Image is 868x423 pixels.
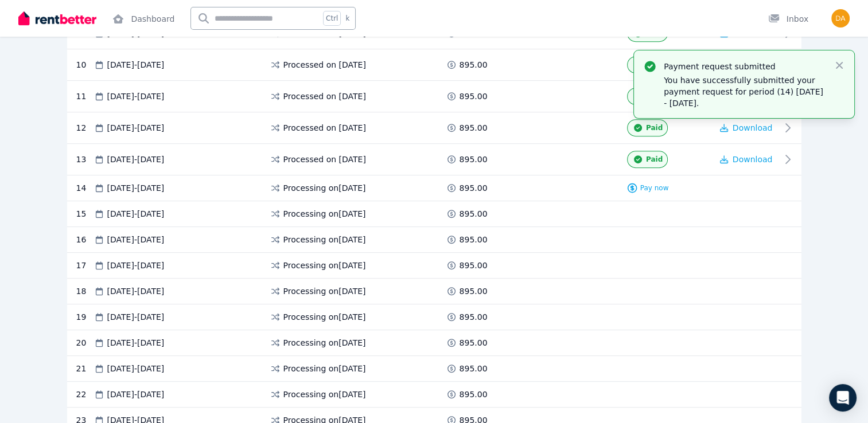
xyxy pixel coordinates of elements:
[720,122,773,134] button: Download
[283,260,366,271] span: Processing on [DATE]
[829,384,857,412] div: Open Intercom Messenger
[460,208,488,220] span: 895.00
[460,389,488,400] span: 895.00
[107,182,165,194] span: [DATE] - [DATE]
[76,337,94,348] div: 20
[283,285,366,297] span: Processing on [DATE]
[460,260,488,271] span: 895.00
[107,91,165,102] span: [DATE] - [DATE]
[107,122,165,134] span: [DATE] - [DATE]
[283,337,366,348] span: Processing on [DATE]
[460,337,488,348] span: 895.00
[18,10,96,27] img: RentBetter
[283,208,366,220] span: Processing on [DATE]
[460,311,488,323] span: 895.00
[460,285,488,297] span: 895.00
[768,13,808,25] div: Inbox
[831,9,850,28] img: DENIS BUROV
[107,59,165,70] span: [DATE] - [DATE]
[460,363,488,374] span: 895.00
[76,208,94,220] div: 15
[460,154,488,165] span: 895.00
[283,122,366,134] span: Processed on [DATE]
[664,75,824,109] p: You have successfully submitted your payment request for period (14) [DATE] - [DATE].
[107,363,165,374] span: [DATE] - [DATE]
[460,234,488,245] span: 895.00
[460,182,488,194] span: 895.00
[283,234,366,245] span: Processing on [DATE]
[283,363,366,374] span: Processing on [DATE]
[76,151,94,168] div: 13
[283,182,366,194] span: Processing on [DATE]
[76,311,94,323] div: 19
[283,59,366,70] span: Processed on [DATE]
[107,285,165,297] span: [DATE] - [DATE]
[460,59,488,70] span: 895.00
[107,311,165,323] span: [DATE] - [DATE]
[76,182,94,194] div: 14
[107,389,165,400] span: [DATE] - [DATE]
[107,208,165,220] span: [DATE] - [DATE]
[76,285,94,297] div: 18
[646,123,663,132] span: Paid
[345,14,349,23] span: k
[76,119,94,136] div: 12
[640,183,669,193] span: Pay now
[733,123,773,132] span: Download
[460,91,488,102] span: 895.00
[733,155,773,164] span: Download
[283,91,366,102] span: Processed on [DATE]
[460,122,488,134] span: 895.00
[283,154,366,165] span: Processed on [DATE]
[107,260,165,271] span: [DATE] - [DATE]
[323,11,341,26] span: Ctrl
[107,234,165,245] span: [DATE] - [DATE]
[107,154,165,165] span: [DATE] - [DATE]
[283,311,366,323] span: Processing on [DATE]
[107,337,165,348] span: [DATE] - [DATE]
[76,260,94,271] div: 17
[76,88,94,105] div: 11
[283,389,366,400] span: Processing on [DATE]
[76,56,94,73] div: 10
[76,363,94,374] div: 21
[720,154,773,165] button: Download
[76,389,94,400] div: 22
[664,61,824,72] p: Payment request submitted
[646,155,663,164] span: Paid
[76,234,94,245] div: 16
